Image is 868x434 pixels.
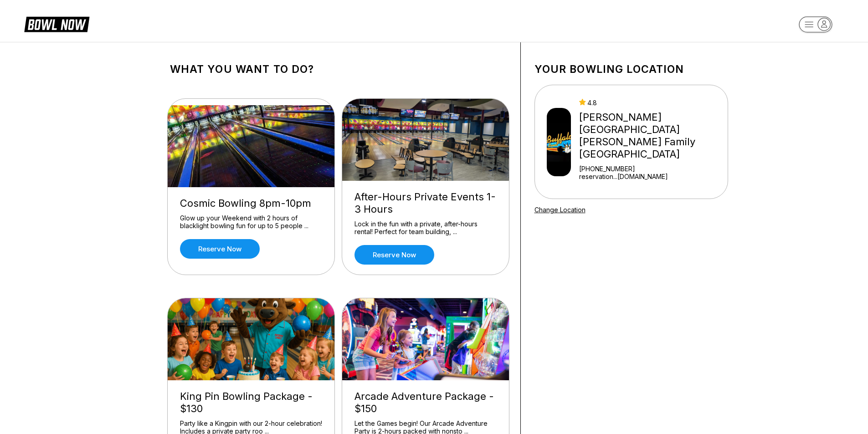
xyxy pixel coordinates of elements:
[354,390,497,415] div: Arcade Adventure Package - $150
[354,191,497,215] div: After-Hours Private Events 1-3 Hours
[342,99,510,181] img: After-Hours Private Events 1-3 Hours
[180,197,322,209] div: Cosmic Bowling 8pm-10pm
[579,173,724,180] a: reservation...[DOMAIN_NAME]
[168,298,335,380] img: King Pin Bowling Package - $130
[534,63,728,76] h1: Your bowling location
[168,105,335,187] img: Cosmic Bowling 8pm-10pm
[180,239,260,259] a: Reserve now
[354,220,497,236] div: Lock in the fun with a private, after-hours rental! Perfect for team building, ...
[342,298,510,380] img: Arcade Adventure Package - $150
[534,206,586,214] a: Change Location
[579,99,724,107] div: 4.8
[180,390,322,415] div: King Pin Bowling Package - $130
[579,165,724,173] div: [PHONE_NUMBER]
[170,63,507,76] h1: What you want to do?
[180,214,322,230] div: Glow up your Weekend with 2 hours of blacklight bowling fun for up to 5 people ...
[547,108,571,176] img: Buffaloe Lanes Mebane Family Bowling Center
[579,111,724,160] div: [PERSON_NAME][GEOGRAPHIC_DATA] [PERSON_NAME] Family [GEOGRAPHIC_DATA]
[354,245,434,265] a: Reserve now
